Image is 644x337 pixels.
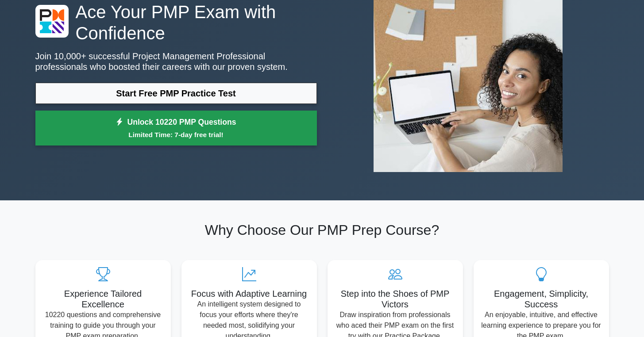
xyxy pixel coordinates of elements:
h5: Step into the Shoes of PMP Victors [335,288,456,310]
a: Start Free PMP Practice Test [35,83,317,104]
a: Unlock 10220 PMP QuestionsLimited Time: 7-day free trial! [35,111,317,146]
h2: Why Choose Our PMP Prep Course? [35,222,609,238]
h5: Engagement, Simplicity, Success [481,288,602,310]
h1: Ace Your PMP Exam with Confidence [35,1,317,44]
h5: Focus with Adaptive Learning [189,288,310,299]
small: Limited Time: 7-day free trial! [46,130,306,140]
h5: Experience Tailored Excellence [42,288,164,310]
p: Join 10,000+ successful Project Management Professional professionals who boosted their careers w... [35,51,317,72]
